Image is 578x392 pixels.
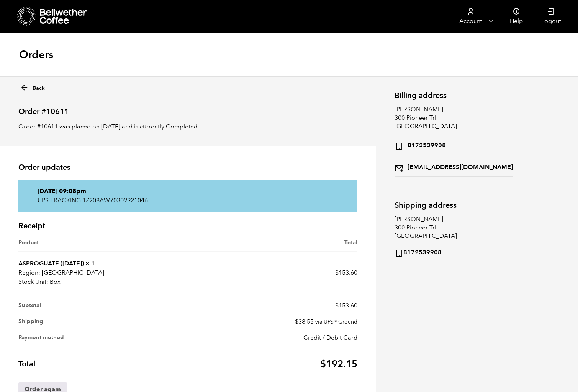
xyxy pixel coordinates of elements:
p: Box [18,277,188,286]
address: [PERSON_NAME] 300 Pioneer Trl [GEOGRAPHIC_DATA] [395,215,513,262]
h1: Orders [19,48,53,62]
strong: [EMAIL_ADDRESS][DOMAIN_NAME] [395,161,513,172]
td: Credit / Debit Card [188,330,357,346]
h2: Shipping address [395,201,513,210]
p: UPS TRACKING 1Z208AW70309921046 [38,196,338,205]
th: Total [188,238,357,252]
th: Subtotal [18,293,188,314]
strong: Stock Unit: [18,277,48,286]
a: ASPROGUATE ([DATE]) [18,259,84,268]
th: Total [18,346,188,375]
bdi: 153.60 [335,268,357,277]
small: via UPS® Ground [315,318,357,325]
p: [DATE] 09:08pm [38,187,338,196]
h2: Order #10611 [18,101,357,116]
span: $ [295,317,298,326]
h2: Order updates [18,163,357,172]
span: $ [335,301,339,310]
strong: 8172539908 [395,247,442,258]
th: Shipping [18,314,188,330]
span: 153.60 [335,301,357,310]
h2: Billing address [395,91,513,100]
h2: Receipt [18,221,357,231]
address: [PERSON_NAME] 300 Pioneer Trl [GEOGRAPHIC_DATA] [395,105,513,177]
span: 38.55 [295,317,314,326]
strong: Region: [18,268,40,277]
span: $ [335,268,339,277]
span: 192.15 [320,358,357,371]
p: Order #10611 was placed on [DATE] and is currently Completed. [18,122,357,131]
p: [GEOGRAPHIC_DATA] [18,268,188,277]
a: Back [20,81,45,92]
span: $ [320,358,326,371]
th: Product [18,238,188,252]
strong: 8172539908 [395,140,446,151]
strong: × 1 [85,259,95,268]
th: Payment method [18,330,188,346]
